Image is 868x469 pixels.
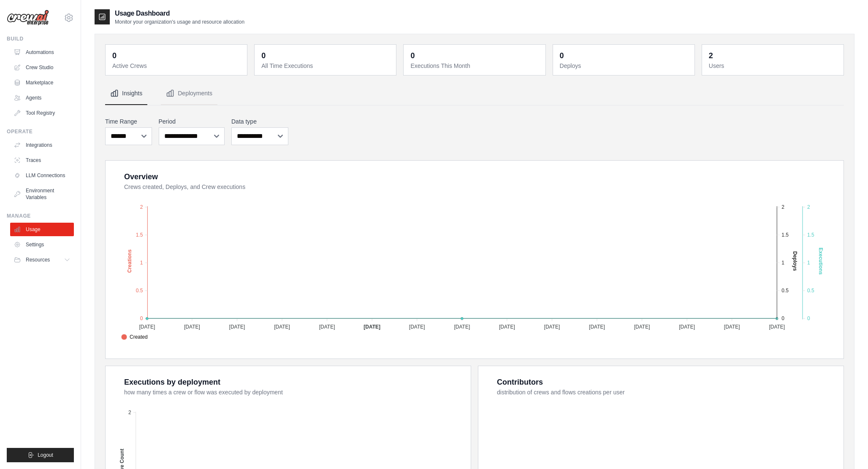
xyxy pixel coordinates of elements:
button: Logout [7,448,74,462]
tspan: [DATE] [679,324,695,330]
a: Integrations [10,138,74,152]
tspan: [DATE] [454,324,470,330]
tspan: 0 [781,315,784,321]
div: Executions by deployment [124,376,220,388]
a: Usage [10,223,74,236]
a: Environment Variables [10,184,74,204]
dt: Users [709,62,838,70]
div: 2 [709,50,713,62]
a: Marketplace [10,76,74,89]
tspan: [DATE] [589,324,605,330]
tspan: [DATE] [274,324,290,330]
text: Executions [818,248,824,275]
div: Overview [124,171,158,183]
nav: Tabs [105,82,844,105]
tspan: [DATE] [319,324,335,330]
dt: All Time Executions [261,62,391,70]
tspan: [DATE] [409,324,425,330]
tspan: [DATE] [229,324,245,330]
tspan: 2 [128,410,131,415]
button: Resources [10,253,74,267]
a: Tool Registry [10,106,74,120]
dt: Deploys [560,62,689,70]
tspan: [DATE] [634,324,650,330]
a: Crew Studio [10,61,74,74]
a: Agents [10,91,74,105]
dt: Active Crews [112,62,242,70]
tspan: 1.5 [136,232,143,238]
div: 0 [112,50,117,62]
tspan: 1.5 [781,232,789,238]
tspan: [DATE] [363,324,380,330]
button: Deployments [161,82,217,105]
dt: Executions This Month [410,62,540,70]
dt: how many times a crew or flow was executed by deployment [124,388,461,396]
button: Insights [105,82,147,105]
tspan: 1 [781,260,784,266]
text: Deploys [792,251,798,271]
tspan: 2 [140,204,143,210]
div: Build [7,35,74,42]
div: Operate [7,128,74,135]
div: 0 [560,50,564,62]
tspan: 1.5 [807,232,814,238]
tspan: [DATE] [139,324,155,330]
a: LLM Connections [10,169,74,182]
tspan: 1 [807,260,810,266]
h2: Usage Dashboard [115,8,244,19]
text: Creations [127,249,133,273]
tspan: 2 [781,204,784,210]
tspan: 1 [140,260,143,266]
label: Period [159,117,225,126]
span: Resources [26,256,50,263]
tspan: 0.5 [781,288,789,294]
label: Data type [231,117,288,126]
tspan: [DATE] [769,324,785,330]
div: Manage [7,213,74,219]
tspan: 0 [807,315,810,321]
a: Settings [10,238,74,251]
tspan: [DATE] [544,324,560,330]
a: Automations [10,46,74,59]
tspan: [DATE] [499,324,515,330]
div: Contributors [497,376,543,388]
tspan: 0.5 [136,288,143,294]
tspan: 0.5 [807,288,814,294]
span: Logout [38,452,53,458]
div: 0 [261,50,266,62]
label: Time Range [105,117,152,126]
div: 0 [410,50,415,62]
dt: distribution of crews and flows creations per user [497,388,833,396]
dt: Crews created, Deploys, and Crew executions [124,183,833,191]
tspan: 0 [140,315,143,321]
p: Monitor your organization's usage and resource allocation [115,19,244,25]
img: Logo [7,10,49,26]
a: Traces [10,154,74,167]
tspan: 2 [807,204,810,210]
tspan: [DATE] [184,324,200,330]
tspan: [DATE] [724,324,740,330]
span: Created [121,333,148,341]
